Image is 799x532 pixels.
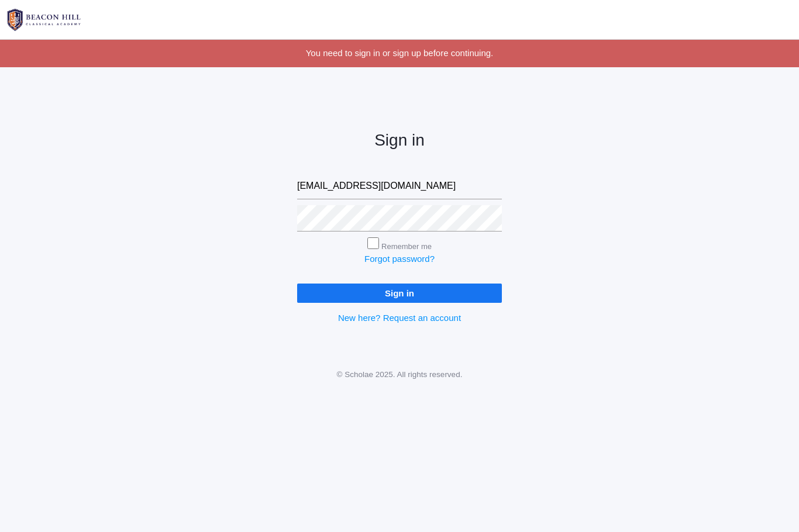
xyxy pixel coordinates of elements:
input: Sign in [297,284,502,303]
h2: Sign in [297,132,502,150]
a: New here? Request an account [338,313,461,323]
input: Email address [297,173,502,199]
label: Remember me [381,242,432,251]
a: Forgot password? [364,254,435,264]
